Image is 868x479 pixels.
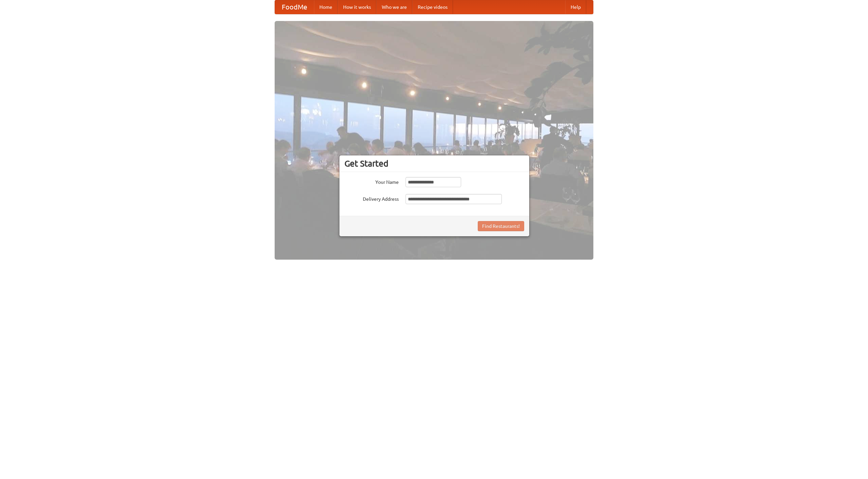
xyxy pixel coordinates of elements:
label: Delivery Address [344,194,399,202]
a: FoodMe [275,0,314,14]
button: Find Restaurants! [478,221,524,231]
a: Help [565,0,586,14]
label: Your Name [344,177,399,186]
h3: Get Started [344,158,524,169]
a: Who we are [376,0,412,14]
a: How it works [338,0,376,14]
a: Home [314,0,338,14]
a: Recipe videos [412,0,453,14]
